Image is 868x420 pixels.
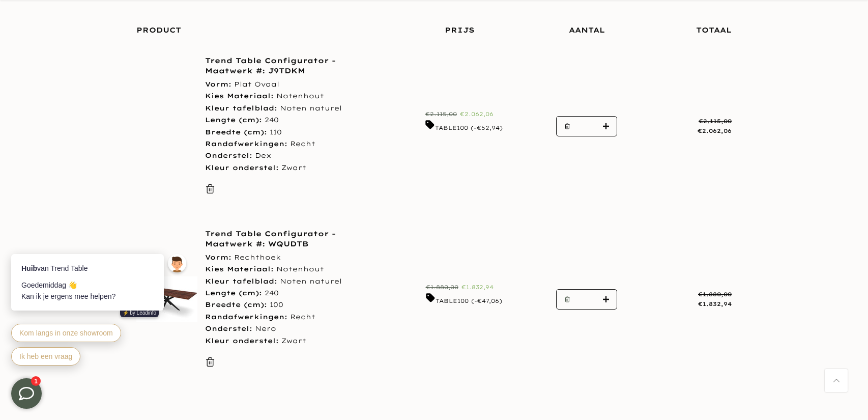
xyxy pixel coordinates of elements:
[460,109,494,120] ins: €2.062,06
[205,80,232,88] strong: Vorm:
[205,337,279,345] strong: Kleur onderstel:
[20,139,153,150] div: van Trend Table
[255,151,272,159] span: Dex
[205,253,232,261] strong: Vorm:
[129,24,383,37] div: Product
[265,116,279,124] span: 240
[167,130,185,149] img: default-male-avatar.jpg
[270,128,282,136] span: 110
[10,200,120,218] button: Kom langs in onze showroom
[205,300,267,309] strong: Breedte (cm):
[234,253,281,261] span: Rechthoek
[399,293,528,306] li: TABLE100 (-€47,06)
[425,110,457,118] del: €2.115,00
[119,185,158,193] a: ⚡️ by Leadinfo
[536,24,638,37] div: Aantal
[205,277,277,285] strong: Kleur tafelblad:
[638,24,739,37] div: Totaal
[205,229,375,249] a: Trend Table Configurator - Maatwerk #: WQUDTB
[698,300,732,307] span: €1.832,94
[18,205,112,213] span: Kom langs in onze showroom
[205,116,262,124] strong: Lengte (cm):
[205,289,262,297] strong: Lengte (cm):
[205,55,375,76] a: Trend Table Configurator - Maatwerk #: J9TDKM
[205,92,274,100] strong: Kies Materiaal:
[1,368,52,419] iframe: toggle-frame
[10,223,79,242] button: Ik heb een vraag
[205,128,267,136] strong: Breedte (cm):
[20,156,153,179] div: Goedemiddag 👋 Kan ik je ergens mee helpen?
[18,229,71,237] span: Ik heb een vraag
[280,277,342,285] span: Noten naturel
[234,80,279,88] span: Plat Ovaal
[461,283,494,293] ins: €1.832,94
[205,265,274,273] strong: Kies Materiaal:
[20,141,36,149] strong: Huib
[205,104,277,112] strong: Kleur tafelblad:
[698,291,732,298] s: €1.880,00
[399,120,528,133] li: TABLE100 (-€52,94)
[276,92,324,100] span: Notenhout
[205,313,287,321] strong: Randafwerkingen:
[205,163,279,172] strong: Kleur onderstel:
[205,139,287,148] strong: Randafwerkingen:
[698,127,732,134] span: €2.062,06
[255,324,276,332] span: Nero
[290,313,315,321] span: Recht
[281,337,306,345] span: Zwart
[205,324,252,332] strong: Onderstel:
[280,104,342,112] span: Noten naturel
[270,300,283,309] span: 100
[290,139,315,148] span: Recht
[1,124,199,378] iframe: bot-iframe
[699,118,732,125] s: €2.115,00
[276,265,324,273] span: Notenhout
[825,369,848,392] a: Terug naar boven
[205,151,252,159] strong: Onderstel:
[281,163,306,172] span: Zwart
[426,284,458,291] del: €1.880,00
[383,24,536,37] div: Prijs
[265,289,279,297] span: 240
